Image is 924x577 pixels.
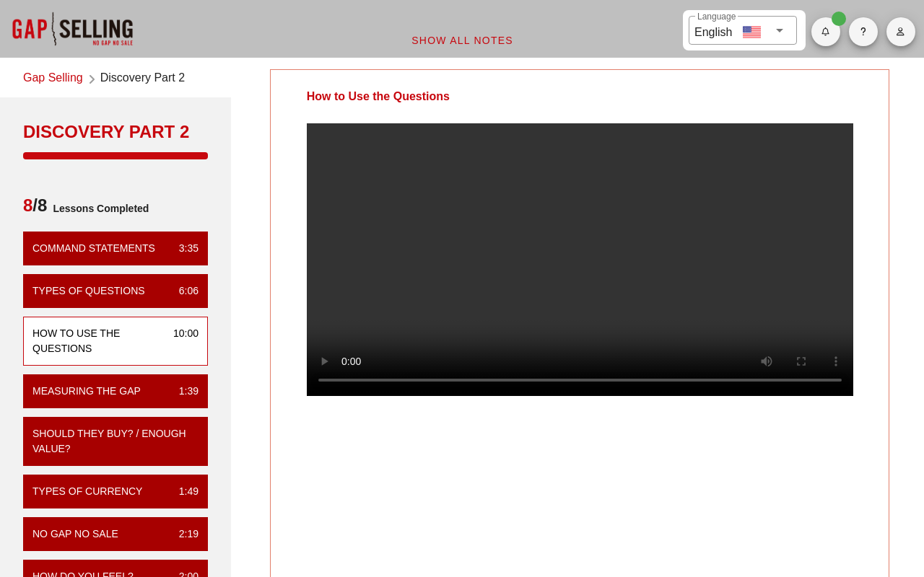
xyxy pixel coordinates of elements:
[32,283,145,299] div: Types of Questions
[167,241,199,256] div: 3:35
[32,241,155,256] div: Command Statements
[32,426,187,457] div: Should They Buy? / enough value?
[694,20,732,41] div: English
[167,527,199,542] div: 2:19
[167,384,199,399] div: 1:39
[23,195,32,215] span: 8
[47,194,149,223] span: Lessons Completed
[697,12,736,22] label: Language
[100,69,185,89] span: Discovery Part 2
[162,326,199,356] div: 10:00
[399,27,525,53] button: Show All Notes
[23,194,47,223] span: /8
[23,120,208,144] div: Discovery Part 2
[271,70,486,123] div: How to Use the Questions
[23,69,83,89] a: Gap Selling
[832,12,846,26] span: Badge
[32,326,162,356] div: How to Use the Questions
[689,16,797,45] div: LanguageEnglish
[167,484,199,499] div: 1:49
[32,384,141,399] div: Measuring the Gap
[167,283,199,299] div: 6:06
[32,527,118,542] div: No Gap No Sale
[411,35,513,46] span: Show All Notes
[32,484,142,499] div: Types of Currency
